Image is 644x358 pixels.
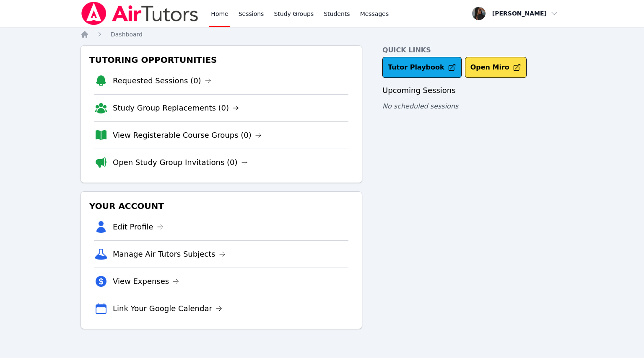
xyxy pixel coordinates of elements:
[111,30,143,39] a: Dashboard
[113,129,262,141] a: View Registerable Course Groups (0)
[465,57,527,78] button: Open Miro
[113,248,226,260] a: Manage Air Tutors Subjects
[360,10,389,18] span: Messages
[382,45,563,55] h4: Quick Links
[88,52,355,67] h3: Tutoring Opportunities
[113,157,248,168] a: Open Study Group Invitations (0)
[113,221,164,233] a: Edit Profile
[113,75,211,87] a: Requested Sessions (0)
[80,2,199,25] img: Air Tutors
[113,303,222,314] a: Link Your Google Calendar
[382,102,458,110] span: No scheduled sessions
[382,85,563,96] h3: Upcoming Sessions
[80,30,563,39] nav: Breadcrumb
[382,57,462,78] a: Tutor Playbook
[113,276,179,287] a: View Expenses
[113,102,239,114] a: Study Group Replacements (0)
[111,31,143,38] span: Dashboard
[88,198,355,214] h3: Your Account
